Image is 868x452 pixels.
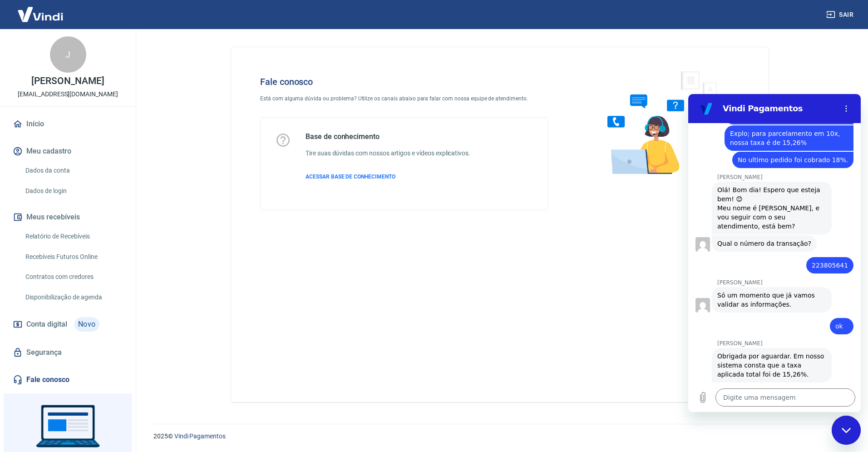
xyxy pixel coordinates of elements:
span: ACESSAR BASE DE CONHECIMENTO [306,174,395,180]
button: Meu cadastro [11,141,125,161]
a: Conta digitalNovo [11,313,125,335]
a: Dados de login [22,182,125,200]
a: Disponibilização de agenda [22,288,125,307]
iframe: Botão para abrir a janela de mensagens, conversa em andamento [832,416,861,445]
a: Segurança [11,343,125,363]
img: Fale conosco [589,62,727,183]
p: 2025 © [153,432,846,441]
a: Dados da conta [22,161,125,180]
button: Sair [824,6,857,23]
a: Relatório de Recebíveis [22,227,125,246]
a: Contratos com credores [22,268,125,286]
span: Novo [74,317,99,332]
a: Fale conosco [11,370,125,390]
p: [PERSON_NAME] [31,76,104,86]
p: [EMAIL_ADDRESS][DOMAIN_NAME] [18,89,118,99]
h4: Fale conosco [260,76,548,87]
iframe: Janela de mensagens [688,94,861,412]
h5: Base de conhecimento [306,132,470,141]
a: Recebíveis Futuros Online [22,248,125,266]
a: ACESSAR BASE DE CONHECIMENTO [306,173,470,181]
button: Meus recebíveis [11,207,125,227]
div: J [50,36,86,73]
p: Está com alguma dúvida ou problema? Utilize os canais abaixo para falar com nossa equipe de atend... [260,94,548,103]
img: Vindi [11,0,70,28]
a: Início [11,114,125,134]
a: Vindi Pagamentos [174,432,226,440]
span: Conta digital [26,318,67,331]
h6: Tire suas dúvidas com nossos artigos e vídeos explicativos. [306,149,470,158]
